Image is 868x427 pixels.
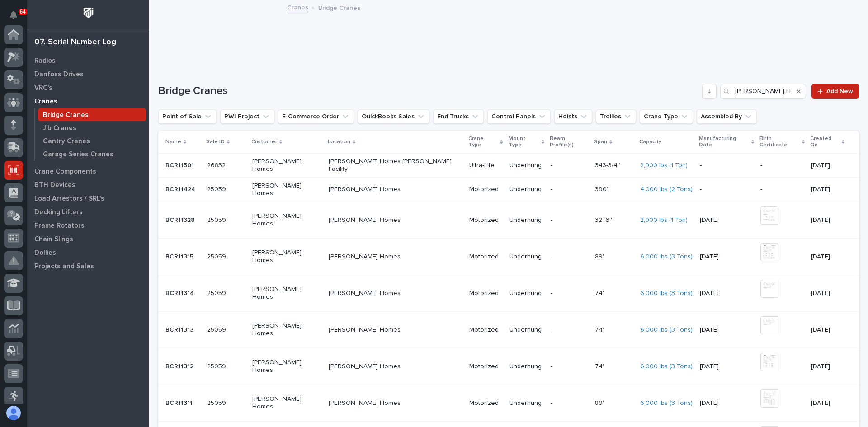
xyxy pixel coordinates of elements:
[640,290,693,297] a: 6,000 lbs (3 Tons)
[165,184,197,193] p: BCR11424
[811,399,844,407] p: [DATE]
[27,246,149,259] a: Dollies
[34,98,57,106] p: Cranes
[329,326,462,334] p: [PERSON_NAME] Homes
[811,253,844,261] p: [DATE]
[810,134,840,150] p: Created On
[700,290,753,297] p: [DATE]
[207,184,228,193] p: 25059
[252,158,321,173] p: [PERSON_NAME] Homes
[469,326,502,334] p: Motorized
[34,70,84,79] p: Danfoss Drives
[329,253,462,261] p: [PERSON_NAME] Homes
[252,249,321,264] p: [PERSON_NAME] Homes
[165,215,197,224] p: BCR11328
[551,399,588,407] p: -
[826,88,853,94] span: Add New
[811,186,844,193] p: [DATE]
[27,259,149,273] a: Projects and Sales
[158,202,859,239] tr: BCR11328BCR11328 2505925059 [PERSON_NAME] Homes[PERSON_NAME] HomesMotorizedUnderhung-32' 6''32' 6...
[287,2,308,12] a: Cranes
[43,137,90,145] p: Gantry Cranes
[158,153,859,178] tr: BCR11501BCR11501 2683226832 [PERSON_NAME] Homes[PERSON_NAME] Homes [PERSON_NAME] FacilityUltra-Li...
[252,395,321,411] p: [PERSON_NAME] Homes
[34,38,116,47] div: 07. Serial Number Log
[27,94,149,108] a: Cranes
[158,348,859,385] tr: BCR11312BCR11312 2505925059 [PERSON_NAME] Homes[PERSON_NAME] HomesMotorizedUnderhung-74'74' 6,000...
[640,109,693,124] button: Crane Type
[700,186,753,193] p: -
[34,168,96,176] p: Crane Components
[811,162,844,169] p: [DATE]
[252,359,321,374] p: [PERSON_NAME] Homes
[469,253,502,261] p: Motorized
[700,363,753,371] p: [DATE]
[252,322,321,338] p: [PERSON_NAME] Homes
[595,251,606,261] p: 89'
[158,275,859,312] tr: BCR11314BCR11314 2505925059 [PERSON_NAME] Homes[PERSON_NAME] HomesMotorizedUnderhung-74'74' 6,000...
[811,290,844,297] p: [DATE]
[700,216,753,224] p: [DATE]
[640,363,693,371] a: 6,000 lbs (3 Tons)
[469,162,502,169] p: Ultra-Lite
[328,137,350,147] p: Location
[509,186,544,193] p: Underhung
[759,134,800,150] p: Birth Certificate
[27,219,149,232] a: Frame Rotators
[252,182,321,197] p: [PERSON_NAME] Homes
[595,160,622,169] p: 343-3/4''
[640,216,688,224] a: 2,000 lbs (1 Ton)
[34,57,56,65] p: Radios
[811,363,844,371] p: [DATE]
[35,122,149,134] a: Jib Cranes
[811,84,859,99] a: Add New
[34,208,83,216] p: Decking Lifters
[487,109,551,124] button: Control Panels
[80,5,97,21] img: Workspace Logo
[595,288,606,297] p: 74'
[699,134,749,150] p: Manufacturing Date
[34,249,56,257] p: Dollies
[640,186,693,193] a: 4,000 lbs (2 Tons)
[252,212,321,228] p: [PERSON_NAME] Homes
[165,251,195,261] p: BCR11315
[4,5,23,24] button: Notifications
[468,134,498,150] p: Crane Type
[640,399,693,407] a: 6,000 lbs (3 Tons)
[551,253,588,261] p: -
[207,361,228,371] p: 25059
[509,363,544,371] p: Underhung
[509,162,544,169] p: Underhung
[165,398,194,407] p: BCR11311
[165,361,195,371] p: BCR11312
[27,54,149,67] a: Radios
[509,134,539,150] p: Mount Type
[35,135,149,147] a: Gantry Cranes
[551,290,588,297] p: -
[509,290,544,297] p: Underhung
[700,326,753,334] p: [DATE]
[34,84,52,92] p: VRC's
[329,290,462,297] p: [PERSON_NAME] Homes
[469,216,502,224] p: Motorized
[358,109,429,124] button: QuickBooks Sales
[158,385,859,422] tr: BCR11311BCR11311 2505925059 [PERSON_NAME] Homes[PERSON_NAME] HomesMotorizedUnderhung-89'89' 6,000...
[509,216,544,224] p: Underhung
[27,232,149,246] a: Chain Slings
[4,404,23,422] button: users-avatar
[551,326,588,334] p: -
[158,312,859,348] tr: BCR11313BCR11313 2505925059 [PERSON_NAME] Homes[PERSON_NAME] HomesMotorizedUnderhung-74'74' 6,000...
[165,288,196,297] p: BCR11314
[220,109,274,124] button: PWI Project
[165,137,181,147] p: Name
[329,363,462,371] p: [PERSON_NAME] Homes
[469,399,502,407] p: Motorized
[34,235,73,244] p: Chain Slings
[596,109,636,124] button: Trollies
[760,186,804,193] p: -
[27,81,149,94] a: VRC's
[329,186,462,193] p: [PERSON_NAME] Homes
[34,222,85,230] p: Frame Rotators
[27,67,149,81] a: Danfoss Drives
[551,363,588,371] p: -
